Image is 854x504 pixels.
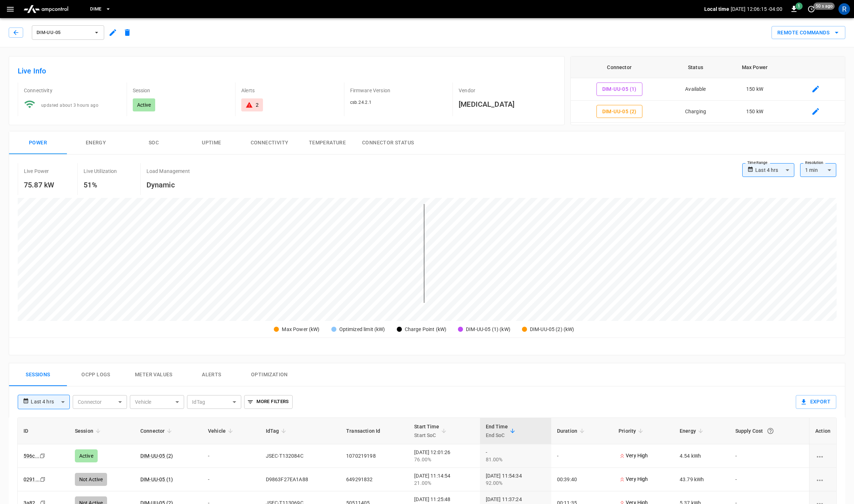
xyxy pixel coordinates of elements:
[24,168,49,175] p: Live Power
[723,56,786,78] th: Max Power
[813,3,835,10] span: 50 s ago
[241,131,298,154] button: Connectivity
[668,101,723,123] td: Charging
[340,444,408,468] td: 1070219198
[32,25,104,40] button: DIM-UU-05
[75,473,107,486] div: Not Active
[340,418,408,444] th: Transaction Id
[414,456,474,463] div: 76.00%
[9,363,67,386] button: Sessions
[571,56,668,78] th: Connector
[24,87,121,94] p: Connectivity
[806,3,817,15] button: set refresh interval
[244,395,292,409] button: More Filters
[723,78,786,101] td: 150 kW
[183,363,241,386] button: Alerts
[796,395,836,409] button: Export
[18,65,556,77] h6: Live Info
[146,168,190,175] p: Load Management
[838,3,850,15] div: profile-icon
[735,424,804,437] div: Supply Cost
[339,326,385,333] div: Optimized limit (kW)
[772,26,845,39] div: remote commands options
[486,449,545,463] div: -
[133,87,230,94] p: Session
[723,101,786,123] td: 150 kW
[486,472,545,487] div: [DATE] 11:54:34
[571,56,845,123] table: connector table
[459,87,556,94] p: Vendor
[84,179,117,191] h6: 51%
[260,444,340,468] td: JSEC-T132084C
[405,326,447,333] div: Charge Point (kW)
[674,444,730,468] td: 4.54 kWh
[24,453,39,459] a: 596c...
[39,475,47,483] div: copy
[183,131,241,154] button: Uptime
[9,131,67,154] button: Power
[39,452,46,460] div: copy
[67,131,125,154] button: Energy
[772,26,845,39] button: Remote Commands
[87,2,114,16] button: Dime
[619,475,648,483] p: Very High
[731,5,782,13] p: [DATE] 12:06:15 -04:00
[414,449,474,463] div: [DATE] 12:01:26
[486,456,545,463] div: 81.00%
[764,424,777,437] button: The cost of your charging session based on your supply rates
[24,477,40,482] a: 0291...
[674,468,730,491] td: 43.79 kWh
[557,427,587,435] span: Duration
[414,479,474,487] div: 21.00%
[809,418,836,444] th: Action
[67,363,125,386] button: Ocpp logs
[340,468,408,491] td: 649291832
[202,444,260,468] td: -
[21,2,71,16] img: ampcontrol.io logo
[680,427,705,435] span: Energy
[755,163,794,177] div: Last 4 hrs
[140,427,174,435] span: Connector
[486,422,508,440] div: End Time
[815,452,830,459] div: charging session options
[37,29,90,37] span: DIM-UU-05
[241,363,298,386] button: Optimization
[260,468,340,491] td: D9863F27EA1A88
[795,3,803,10] span: 1
[208,427,235,435] span: Vehicle
[75,427,103,435] span: Session
[486,422,517,440] span: End TimeEnd SoC
[202,468,260,491] td: -
[137,101,151,109] p: Active
[486,479,545,487] div: 92.00%
[414,422,439,440] div: Start Time
[414,431,439,440] p: Start SoC
[668,78,723,101] td: Available
[459,98,556,110] h6: [MEDICAL_DATA]
[356,131,420,154] button: Connector Status
[350,87,447,94] p: Firmware Version
[298,131,356,154] button: Temperature
[282,326,319,333] div: Max Power (kW)
[530,326,574,333] div: DIM-UU-05 (2) (kW)
[414,422,449,440] span: Start TimeStart SoC
[551,444,613,468] td: -
[800,163,836,177] div: 1 min
[31,395,70,409] div: Last 4 hrs
[596,82,642,96] button: DIM-UU-05 (1)
[704,5,729,13] p: Local time
[18,418,69,444] th: ID
[84,168,117,175] p: Live Utilization
[619,427,645,435] span: Priority
[256,101,259,109] div: 2
[619,452,648,459] p: Very High
[125,363,183,386] button: Meter Values
[747,160,768,166] label: Time Range
[551,468,613,491] td: 00:39:40
[41,103,98,108] span: updated about 3 hours ago
[730,444,810,468] td: -
[414,472,474,487] div: [DATE] 11:14:54
[466,326,510,333] div: DIM-UU-05 (1) (kW)
[730,468,810,491] td: -
[146,179,190,191] h6: Dynamic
